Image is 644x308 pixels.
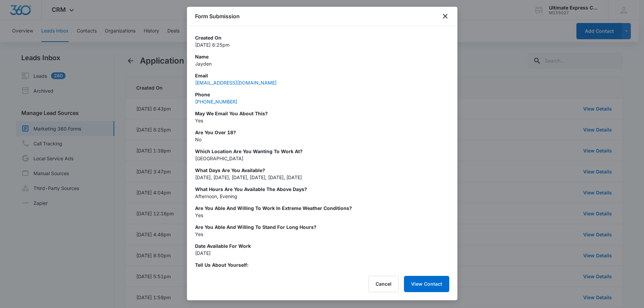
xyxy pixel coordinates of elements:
[195,136,449,143] p: No
[195,12,240,20] h1: Form Submission
[368,276,399,292] button: Cancel
[195,212,449,219] p: Yes
[195,268,449,283] p: I am a reliable person who is on time, I provide excellent customer service, I like jogging in th...
[195,91,449,98] p: Phone
[195,250,449,257] p: [DATE]
[195,231,449,238] p: Yes
[195,186,449,193] p: What hours are you available the above days?
[195,117,449,124] p: Yes
[195,261,449,268] p: Tell Us About Yourself:
[195,129,449,136] p: Are You Over 18?
[195,80,277,86] a: [EMAIL_ADDRESS][DOMAIN_NAME]
[195,242,449,250] p: Date Available For Work
[195,72,449,79] p: Email
[195,34,449,41] p: Created On
[195,53,449,60] p: Name
[195,167,449,174] p: What days are you available?
[195,60,449,67] p: Jayden
[195,155,449,162] p: [GEOGRAPHIC_DATA]
[441,12,449,20] button: close
[195,148,449,155] p: Which Location are you wanting to work at?
[195,41,449,48] p: [DATE] 8:25pm
[195,174,449,181] p: [DATE], [DATE], [DATE], [DATE], [DATE], [DATE]
[195,99,237,104] a: [PHONE_NUMBER]
[195,223,449,231] p: Are you able and willing to stand for long hours?
[195,205,449,212] p: Are you able and willing to work in extreme weather conditions?
[404,276,449,292] button: View Contact
[195,193,449,200] p: Afternoon, Evening
[195,110,449,117] p: May we email you about this?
